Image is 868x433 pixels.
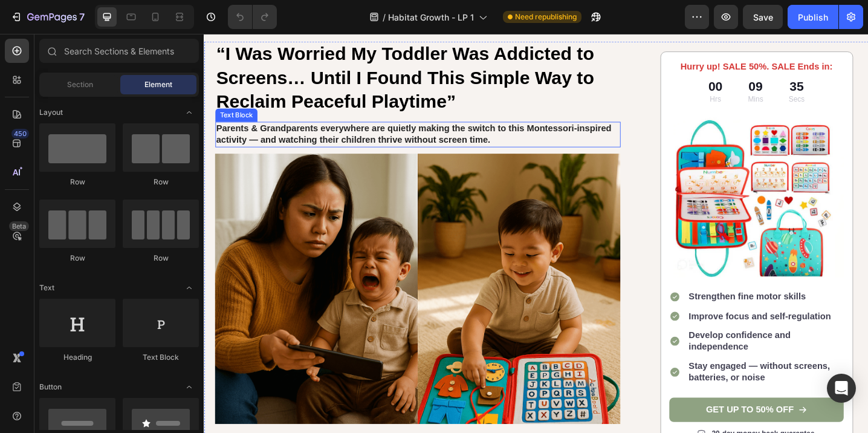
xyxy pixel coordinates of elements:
div: Open Intercom Messenger [827,374,856,403]
div: Row [123,253,199,264]
span: Toggle open [180,278,199,298]
div: Row [39,177,115,187]
strong: Develop confidence and independence [529,324,640,347]
div: 35 [638,49,656,67]
span: Need republishing [515,11,577,22]
img: gempages_569299199716230014-fb714268-2a1b-4dfc-8bb5-95ecefb7cd98.png [12,131,455,426]
img: gempages_569299199716230014-1a520b60-e6d4-400f-b4a2-c0e8d34d9846.jpg [508,91,698,266]
div: Text Block [123,352,199,363]
div: 00 [551,49,566,67]
div: Row [39,253,115,264]
div: 450 [11,129,29,138]
p: get up to 50% OFF [548,404,644,417]
input: Search Sections & Elements [39,39,199,63]
button: Save [743,5,783,29]
span: / [383,11,386,24]
div: 09 [594,49,610,67]
button: 7 [5,5,90,29]
a: get up to 50% OFF [508,397,698,424]
p: Hrs [551,67,566,77]
span: Layout [39,107,63,118]
p: Stay engaged — without screens, batteries, or noise [529,357,696,382]
span: Habitat Growth - LP 1 [388,11,474,24]
p: 7 [79,10,85,24]
strong: Improve focus and self-regulation [529,302,684,313]
span: Text [39,282,54,293]
span: Element [144,79,172,90]
p: Secs [638,67,656,77]
div: Row [123,177,199,187]
strong: Strengthen fine motor skills [529,281,657,291]
button: Publish [788,5,838,29]
span: Toggle open [180,377,199,397]
div: Heading [39,352,115,363]
p: Mins [594,67,610,77]
span: Toggle open [180,103,199,122]
p: Hurry up! SALE 50%. SALE Ends in: [509,30,697,43]
span: Button [39,382,62,392]
iframe: Design area [204,34,868,433]
span: Section [67,79,93,90]
div: Publish [798,11,828,24]
div: Beta [9,221,29,231]
span: Save [753,12,773,22]
div: Undo/Redo [228,5,277,29]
